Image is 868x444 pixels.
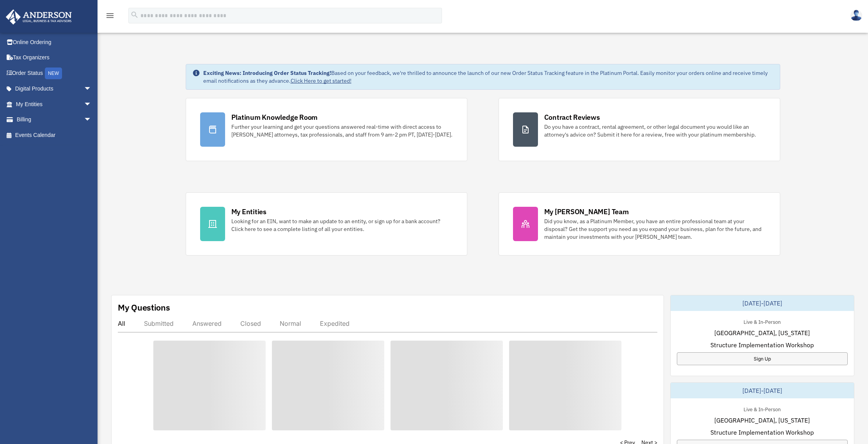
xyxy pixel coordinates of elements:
[231,123,453,139] div: Further your learning and get your questions answered real-time with direct access to [PERSON_NAM...
[544,123,766,139] div: Do you have a contract, rental agreement, or other legal document you would like an attorney's ad...
[5,96,103,112] a: My Entitiesarrow_drop_down
[737,317,787,325] div: Live & In-Person
[280,320,301,327] div: Normal
[118,302,170,313] div: My Questions
[5,112,103,128] a: Billingarrow_drop_down
[677,352,848,365] a: Sign Up
[544,217,766,241] div: Did you know, as a Platinum Member, you have an entire professional team at your disposal? Get th...
[240,320,261,327] div: Closed
[320,320,350,327] div: Expedited
[5,81,103,97] a: Digital Productsarrow_drop_down
[84,81,99,97] span: arrow_drop_down
[710,428,814,437] span: Structure Implementation Workshop
[5,65,103,81] a: Order StatusNEW
[671,383,854,398] div: [DATE]-[DATE]
[203,69,331,76] strong: Exciting News: Introducing Order Status Tracking!
[231,207,266,217] div: My Entities
[291,77,351,84] a: Click Here to get started!
[714,328,810,337] span: [GEOGRAPHIC_DATA], [US_STATE]
[186,98,467,161] a: Platinum Knowledge Room Further your learning and get your questions answered real-time with dire...
[850,10,862,21] img: User Pic
[231,217,453,233] div: Looking for an EIN, want to make an update to an entity, or sign up for a bank account? Click her...
[5,34,103,50] a: Online Ordering
[105,11,115,20] i: menu
[544,207,629,217] div: My [PERSON_NAME] Team
[118,320,125,327] div: All
[544,112,600,122] div: Contract Reviews
[45,67,62,79] div: NEW
[192,320,222,327] div: Answered
[4,9,74,25] img: Anderson Advisors Platinum Portal
[203,69,774,85] div: Based on your feedback, we're thrilled to announce the launch of our new Order Status Tracking fe...
[5,50,103,66] a: Tax Organizers
[499,98,780,161] a: Contract Reviews Do you have a contract, rental agreement, or other legal document you would like...
[737,405,787,413] div: Live & In-Person
[499,192,780,256] a: My [PERSON_NAME] Team Did you know, as a Platinum Member, you have an entire professional team at...
[710,340,814,350] span: Structure Implementation Workshop
[671,295,854,311] div: [DATE]-[DATE]
[231,112,318,122] div: Platinum Knowledge Room
[105,14,115,20] a: menu
[714,416,810,425] span: [GEOGRAPHIC_DATA], [US_STATE]
[130,11,139,19] i: search
[144,320,174,327] div: Submitted
[84,112,99,128] span: arrow_drop_down
[186,192,467,256] a: My Entities Looking for an EIN, want to make an update to an entity, or sign up for a bank accoun...
[5,127,103,143] a: Events Calendar
[84,96,99,112] span: arrow_drop_down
